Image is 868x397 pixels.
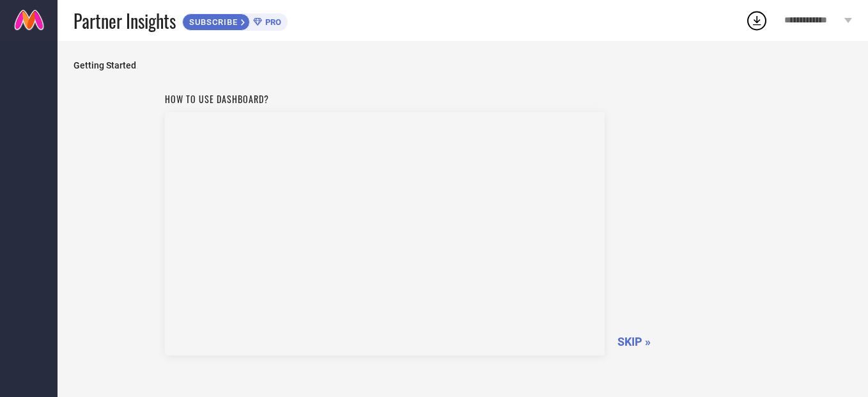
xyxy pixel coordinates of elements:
h1: How to use dashboard? [165,92,605,106]
span: PRO [262,17,281,27]
a: SUBSCRIBEPRO [182,10,288,31]
span: Getting Started [74,60,852,70]
span: SKIP » [617,335,651,348]
div: Open download list [745,9,768,32]
span: SUBSCRIBE [183,17,241,27]
span: Partner Insights [74,8,176,34]
iframe: Workspace Section [165,112,605,355]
